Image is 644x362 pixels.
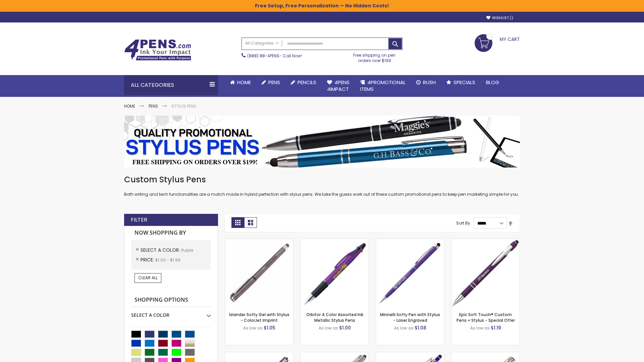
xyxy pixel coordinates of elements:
[124,75,218,95] div: All Categories
[301,239,369,307] img: Orbitor 4 Color Assorted Ink Metallic Stylus Pens-Purple
[245,41,279,46] span: All Categories
[441,75,481,90] a: Specials
[141,256,155,263] span: Price
[131,216,147,224] strong: Filter
[229,312,289,323] a: Islander Softy Gel with Stylus - ColorJet Imprint
[298,79,316,86] span: Pencils
[225,75,256,90] a: Home
[138,275,158,281] span: Clear All
[346,50,403,63] div: Free shipping on pen orders over $199
[124,174,520,185] h1: Custom Stylus Pens
[380,312,440,323] a: Minnelli Softy Pen with Stylus - Laser Engraved
[319,325,338,331] span: As low as
[486,15,513,20] a: Wishlist
[131,307,211,318] div: Select A Color
[225,239,293,307] img: Islander Softy Gel with Stylus - ColorJet Imprint-Purple
[247,53,279,59] a: (888) 88-4PENS
[131,293,211,307] strong: Shopping Options
[394,325,414,331] span: As low as
[141,247,181,253] span: Select A Color
[491,324,501,331] span: $1.19
[225,352,293,358] a: Avendale Velvet Touch Stylus Gel Pen-Purple
[360,79,406,93] span: 4PROMOTIONAL ITEMS
[411,75,441,90] a: Rush
[268,79,280,86] span: Pens
[231,217,244,228] strong: Grid
[155,257,180,263] span: $1.00 - $1.99
[451,239,520,307] img: 4P-MS8B-Purple
[256,75,285,90] a: Pens
[225,239,293,244] a: Islander Softy Gel with Stylus - ColorJet Imprint-Purple
[457,312,515,323] a: Epic Soft Touch® Custom Pens + Stylus - Special Offer
[135,273,161,283] a: Clear All
[264,324,275,331] span: $1.05
[124,103,135,109] a: Home
[376,239,444,244] a: Minnelli Softy Pen with Stylus - Laser Engraved-Purple
[124,116,520,168] img: Stylus Pens
[306,312,363,323] a: Orbitor 4 Color Assorted Ink Metallic Stylus Pens
[301,352,369,358] a: Tres-Chic with Stylus Metal Pen - Standard Laser-Purple
[149,103,158,109] a: Pens
[322,75,355,97] a: 4Pens4impact
[247,53,302,59] span: - Call Now!
[376,352,444,358] a: Phoenix Softy with Stylus Pen - Laser-Purple
[415,324,426,331] span: $1.08
[481,75,504,90] a: Blog
[242,38,282,49] a: All Categories
[171,103,196,109] strong: Stylus Pens
[285,75,322,90] a: Pencils
[131,226,211,240] strong: Now Shopping by
[243,325,263,331] span: As low as
[124,39,191,61] img: 4Pens Custom Pens and Promotional Products
[124,174,520,197] div: Both writing and tech functionalities are a match made in hybrid perfection with stylus pens. We ...
[451,239,520,244] a: 4P-MS8B-Purple
[456,220,470,226] label: Sort By
[486,79,499,86] span: Blog
[355,75,411,97] a: 4PROMOTIONALITEMS
[327,79,350,93] span: 4Pens 4impact
[451,352,520,358] a: Tres-Chic Touch Pen - Standard Laser-Purple
[181,247,193,253] span: Purple
[470,325,490,331] span: As low as
[339,324,351,331] span: $1.00
[423,79,436,86] span: Rush
[301,239,369,244] a: Orbitor 4 Color Assorted Ink Metallic Stylus Pens-Purple
[376,239,444,307] img: Minnelli Softy Pen with Stylus - Laser Engraved-Purple
[453,79,475,86] span: Specials
[237,79,251,86] span: Home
